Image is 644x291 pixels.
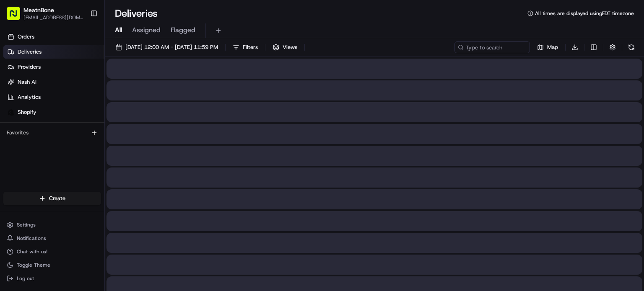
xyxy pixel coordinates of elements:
[3,259,101,271] button: Toggle Theme
[533,41,562,53] button: Map
[547,44,558,51] span: Map
[535,10,634,17] span: All times are displayed using EDT timezone
[115,25,122,35] span: All
[3,75,104,89] a: Nash AI
[3,106,104,119] a: Shopify
[3,45,104,59] a: Deliveries
[115,7,158,20] h1: Deliveries
[3,126,101,139] div: Favorites
[125,44,218,51] span: [DATE] 12:00 AM - [DATE] 11:59 PM
[8,109,14,116] img: Shopify logo
[269,41,301,53] button: Views
[3,246,101,258] button: Chat with us!
[132,25,161,35] span: Assigned
[49,195,65,202] span: Create
[171,25,195,35] span: Flagged
[112,41,222,53] button: [DATE] 12:00 AM - [DATE] 11:59 PM
[3,90,104,104] a: Analytics
[3,192,101,205] button: Create
[626,41,637,53] button: Refresh
[18,93,41,101] span: Analytics
[17,221,36,228] span: Settings
[23,6,54,14] button: MeatnBone
[3,60,104,74] a: Providers
[3,30,104,44] a: Orders
[17,248,47,255] span: Chat with us!
[17,235,46,242] span: Notifications
[283,44,297,51] span: Views
[18,48,42,56] span: Deliveries
[3,232,101,244] button: Notifications
[454,41,530,53] input: Type to search
[18,78,36,86] span: Nash AI
[243,44,258,51] span: Filters
[17,275,34,282] span: Log out
[18,108,36,116] span: Shopify
[23,14,83,21] button: [EMAIL_ADDRESS][DOMAIN_NAME]
[3,3,87,23] button: MeatnBone[EMAIL_ADDRESS][DOMAIN_NAME]
[18,33,34,41] span: Orders
[17,262,50,268] span: Toggle Theme
[3,273,101,284] button: Log out
[3,219,101,231] button: Settings
[18,63,41,71] span: Providers
[229,41,262,53] button: Filters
